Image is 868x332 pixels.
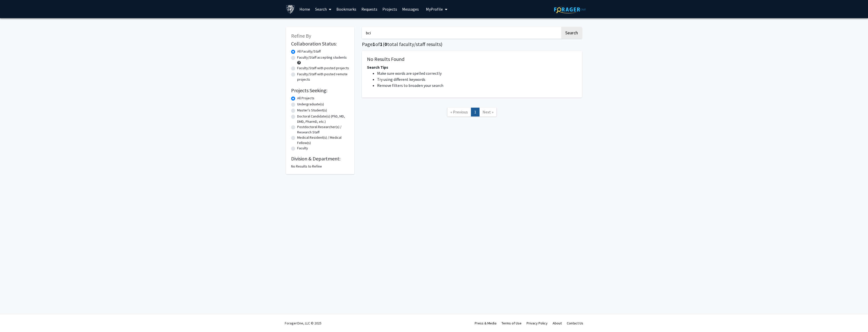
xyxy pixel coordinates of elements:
[377,70,577,76] li: Make sure words are spelled correctly
[380,0,400,18] a: Projects
[291,87,349,93] h2: Projects Seeking:
[297,65,349,71] label: Faculty/Staff with posted projects
[313,0,334,18] a: Search
[479,108,497,116] a: Next Page
[4,309,21,328] iframe: Chat
[359,0,380,18] a: Requests
[502,321,522,325] a: Terms of Use
[362,41,582,47] h1: Page of ( total faculty/staff results)
[373,41,375,47] span: 1
[554,6,586,13] img: ForagerOne Logo
[450,109,468,114] span: « Previous
[334,0,359,18] a: Bookmarks
[285,314,321,332] div: ForagerOne, LLC © 2025
[367,65,388,70] span: Search Tips
[297,72,349,82] label: Faculty/Staff with posted remote projects
[553,321,562,325] a: About
[380,41,383,47] span: 1
[297,96,314,101] label: All Projects
[291,41,349,47] h2: Collaboration Status:
[475,321,496,325] a: Press & Media
[400,0,421,18] a: Messages
[291,33,311,39] span: Refine By
[297,135,349,146] label: Medical Resident(s) / Medical Fellow(s)
[567,321,583,325] a: Contact Us
[362,27,560,39] input: Search Keywords
[297,0,313,18] a: Home
[384,41,387,47] span: 0
[297,146,308,151] label: Faculty
[297,124,349,135] label: Postdoctoral Researcher(s) / Research Staff
[291,156,349,162] h2: Division & Department:
[561,27,582,39] button: Search
[471,108,480,116] a: 1
[291,164,349,169] div: No Results to Refine
[362,103,582,123] nav: Page navigation
[297,49,321,54] label: All Faculty/Staff
[297,102,324,107] label: Undergraduate(s)
[377,82,577,88] li: Remove filters to broaden your search
[483,109,493,114] span: Next »
[286,5,295,14] img: Johns Hopkins University Logo
[297,108,327,113] label: Master's Student(s)
[367,56,577,62] h5: No Results Found
[377,76,577,82] li: Try using different keywords
[297,114,349,124] label: Doctoral Candidate(s) (PhD, MD, DMD, PharmD, etc.)
[297,55,347,60] label: Faculty/Staff accepting students
[527,321,548,325] a: Privacy Policy
[426,7,443,12] span: My Profile
[447,108,471,116] a: Previous Page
